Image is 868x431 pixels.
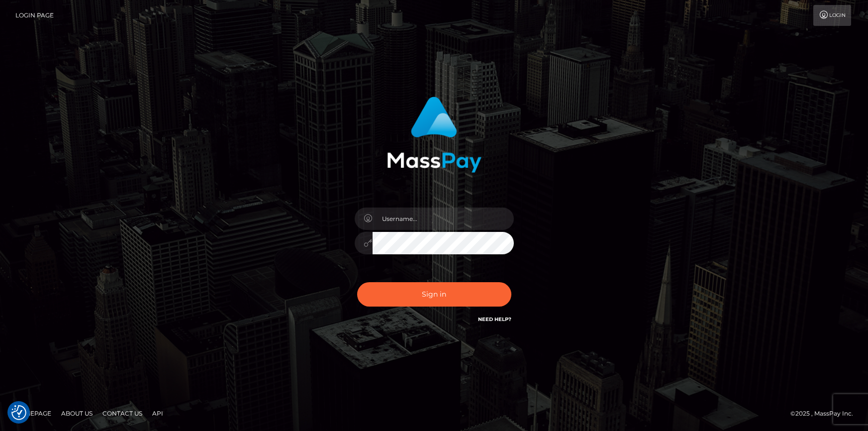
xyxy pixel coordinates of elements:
a: Login Page [15,5,54,26]
a: Contact Us [98,406,146,421]
a: API [148,406,167,421]
div: © 2025 , MassPay Inc. [790,408,861,419]
img: Revisit consent button [11,405,26,420]
button: Sign in [357,282,511,307]
a: Homepage [11,406,55,421]
a: About Us [57,406,96,421]
a: Need Help? [478,316,511,323]
button: Consent Preferences [11,405,26,420]
a: Login [813,5,851,26]
input: Username... [373,208,514,230]
img: MassPay Login [387,97,482,173]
